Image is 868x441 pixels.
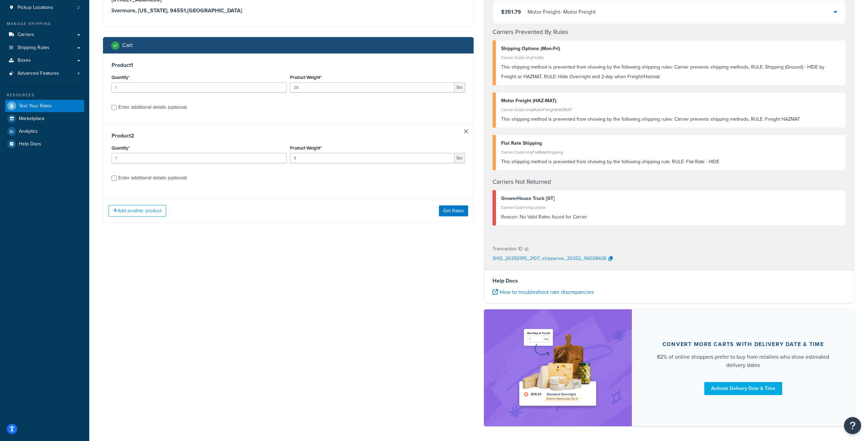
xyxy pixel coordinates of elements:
label: Product Weight* [290,145,322,151]
label: Quantity* [112,145,130,151]
div: Resources [5,92,84,98]
div: Carrier Code: shqcustom [501,203,841,212]
span: Shipping Rules [18,45,49,51]
span: Pickup Locations [18,5,53,11]
button: Open Resource Center [844,417,861,434]
h3: Product 2 [112,132,465,139]
button: Get Rates [439,205,468,216]
span: Marketplace [19,116,45,122]
h3: Product 1 [112,62,465,69]
span: Test Your Rates [19,103,52,109]
a: Analytics [5,125,84,138]
span: Carriers [18,32,34,38]
input: Enter additional details (optional) [112,105,117,110]
a: Pickup Locations2 [5,1,84,14]
a: Test Your Rates [5,100,84,112]
div: Enter additional details (optional) [118,103,187,112]
span: Help Docs [19,141,41,147]
h4: Carriers Not Returned [493,177,846,187]
input: 0.0 [112,153,287,163]
span: This shipping method is prevented from showing by the following shipping rules: Carrier prevents ... [501,63,824,80]
div: Convert more carts with delivery date & time [662,341,824,348]
div: Carrier Code: shqFedEx [501,53,841,62]
span: lbs [454,153,465,163]
input: Enter additional details (optional) [112,176,117,181]
span: $351.79 [501,8,521,16]
span: 4 [77,71,80,76]
a: Activate Delivery Date & Time [704,382,782,395]
span: Reason: [501,213,518,220]
span: This shipping method is prevented from showing by the following shipping rules: Carrier prevents ... [501,116,800,123]
p: Transaction ID [493,244,523,254]
h4: Carriers Prevented By Rules [493,27,846,37]
div: Flat Rate Shipping [501,139,841,148]
div: Motor Freight - Motor Freight [528,7,596,17]
input: 0.0 [112,82,287,93]
a: Advanced Features4 [5,67,84,80]
a: Remove Item [464,129,468,133]
li: Advanced Features [5,67,84,80]
div: Carrier Code: shqFlatRateShipping [501,147,841,157]
button: Add another product [108,205,166,217]
span: This shipping method is prevented from showing by the following shipping rule: RULE: Flat Rate - ... [501,158,719,165]
p: SHQ_20250915_2107_shipperws_20352_96008426 [493,254,606,264]
a: Marketplace [5,112,84,125]
span: Advanced Features [18,71,59,76]
div: 82% of online shoppers prefer to buy from retailers who show estimated delivery dates [648,353,838,369]
div: Motor Freight (HAZ-MAT) [501,96,841,106]
div: GrowerHouse Truck [GT] [501,194,841,203]
div: Shipping Options (Mon-Fri) [501,44,841,53]
h4: Help Docs [493,277,846,285]
img: feature-image-ddt-36eae7f7280da8017bfb280eaccd9c446f90b1fe08728e4019434db127062ab4.png [515,320,601,416]
h3: livermore, [US_STATE], 94551 , [GEOGRAPHIC_DATA] [112,7,465,14]
div: Enter additional details (optional) [118,173,187,183]
h2: Cart : [122,42,134,48]
label: Product Weight* [290,75,322,80]
span: Boxes [18,58,31,63]
span: 2 [77,5,80,11]
a: Shipping Rules [5,41,84,54]
input: 0.00 [290,153,454,163]
a: Carriers [5,28,84,41]
div: Carrier Code: shqMotorFreightHAZMAT [501,105,841,115]
input: 0.00 [290,82,454,93]
div: No Valid Rates found for Carrier [501,212,841,222]
label: Quantity* [112,75,130,80]
div: Manage Shipping [5,21,84,27]
span: lbs [454,82,465,93]
a: Boxes [5,54,84,67]
li: Pickup Locations [5,1,84,14]
a: Help Docs [5,138,84,150]
span: Analytics [19,129,38,134]
a: How to troubleshoot rate discrepancies [493,288,594,296]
